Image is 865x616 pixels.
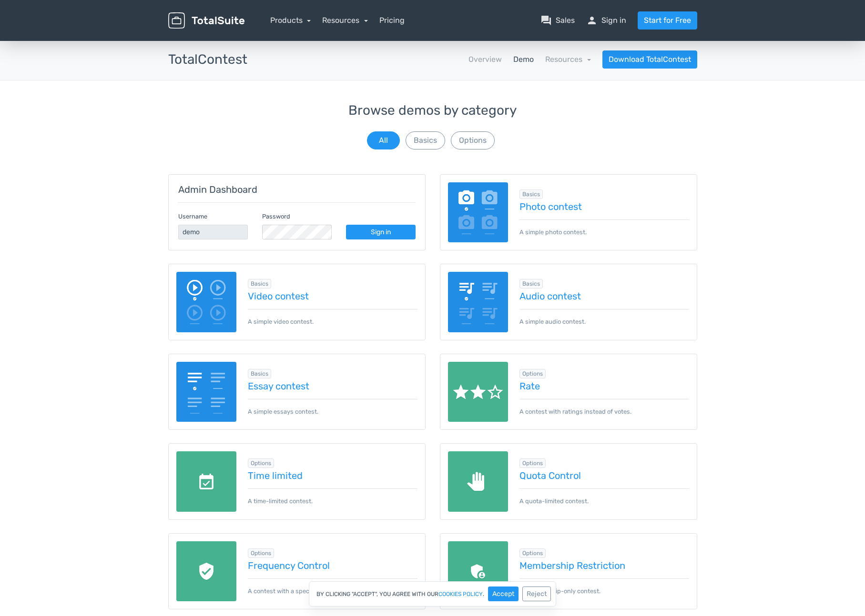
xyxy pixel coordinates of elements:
span: Browse all in Basics [519,189,543,199]
img: audio-poll.png.webp [448,272,509,332]
a: personSign in [586,15,626,26]
img: image-poll.png.webp [448,182,509,243]
button: Options [451,131,495,149]
img: essay-contest.png.webp [176,362,237,422]
a: Frequency Control [248,560,417,571]
span: Browse all in Options [519,548,546,558]
a: Quota Control [519,470,689,481]
p: A contest with ratings instead of votes. [519,399,689,416]
a: Time limited [248,470,417,481]
button: Reject [522,586,551,601]
img: quota-limited.png.webp [448,451,509,512]
a: cookies policy [438,591,483,597]
p: A simple photo contest. [519,219,689,237]
span: Browse all in Options [248,458,274,468]
label: Password [262,212,290,221]
span: person [586,15,598,26]
p: A time-limited contest. [248,488,417,506]
a: Photo contest [519,201,689,212]
h3: TotalContest [168,52,247,67]
a: Rate [519,381,689,391]
a: Sign in [346,225,416,239]
p: A membership-only contest. [519,578,689,596]
button: Accept [488,586,519,601]
p: A simple video contest. [248,309,417,326]
span: Browse all in Options [519,369,546,378]
a: Overview [468,54,502,65]
a: question_answerSales [540,15,575,26]
a: Membership Restriction [519,560,689,571]
a: Products [270,16,311,25]
button: All [367,131,400,149]
a: Audio contest [519,291,689,301]
img: date-limited.png.webp [176,451,237,512]
a: Demo [513,54,534,65]
img: members-only.png.webp [448,541,509,602]
span: Browse all in Basics [248,279,271,288]
button: Basics [406,131,445,149]
h5: Admin Dashboard [178,184,416,195]
span: Browse all in Basics [519,279,543,288]
a: Start for Free [638,11,697,30]
a: Essay contest [248,381,417,391]
h3: Browse demos by category [168,103,697,118]
img: TotalSuite for WordPress [168,12,244,29]
p: A simple audio contest. [519,309,689,326]
p: A quota-limited contest. [519,488,689,506]
p: A simple essays contest. [248,399,417,416]
a: Resources [545,55,591,64]
img: rate.png.webp [448,362,509,422]
div: By clicking "Accept", you agree with our . [309,581,556,606]
img: video-poll.png.webp [176,272,237,332]
p: A contest with a specific number of votes. [248,578,417,596]
span: Browse all in Options [519,458,546,468]
a: Video contest [248,291,417,301]
span: Browse all in Options [248,548,274,558]
a: Pricing [379,15,405,26]
span: Browse all in Basics [248,369,271,378]
a: Download TotalContest [602,50,697,69]
label: Username [178,212,207,221]
span: question_answer [540,15,552,26]
img: recaptcha.png.webp [176,541,237,602]
a: Resources [322,16,368,25]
